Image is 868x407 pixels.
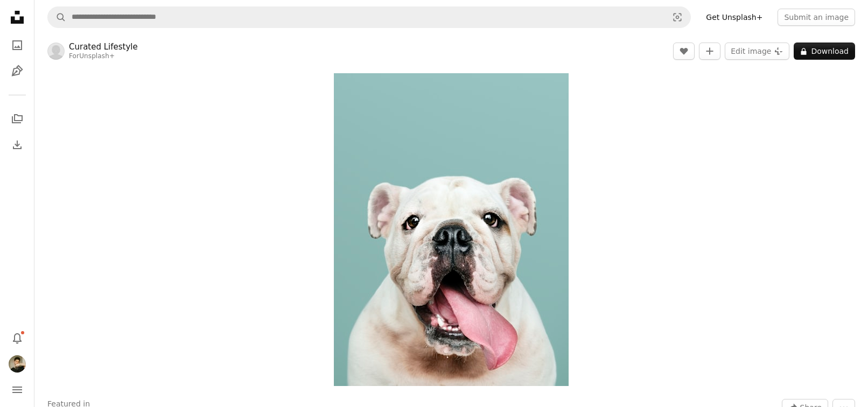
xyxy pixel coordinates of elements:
[334,73,569,386] img: Adorable white Bulldog puppy portrait
[6,60,28,82] a: Illustrations
[48,7,66,27] button: Search Unsplash
[725,43,789,60] button: Edit image
[6,327,28,349] button: Notifications
[794,43,855,60] button: Download
[6,34,28,56] a: Photos
[699,43,720,60] button: Add to Collection
[699,9,769,26] a: Get Unsplash+
[664,7,690,27] button: Visual search
[69,52,138,61] div: For
[6,379,28,401] button: Menu
[6,353,28,375] button: Profile
[778,9,855,26] button: Submit an image
[9,355,26,373] img: Avatar of user Andre
[79,52,115,60] a: Unsplash+
[334,73,569,386] button: Zoom in on this image
[47,43,65,60] img: Go to Curated Lifestyle's profile
[69,41,138,52] a: Curated Lifestyle
[6,134,28,156] a: Download History
[47,6,691,28] form: Find visuals sitewide
[6,108,28,130] a: Collections
[673,43,695,60] button: Like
